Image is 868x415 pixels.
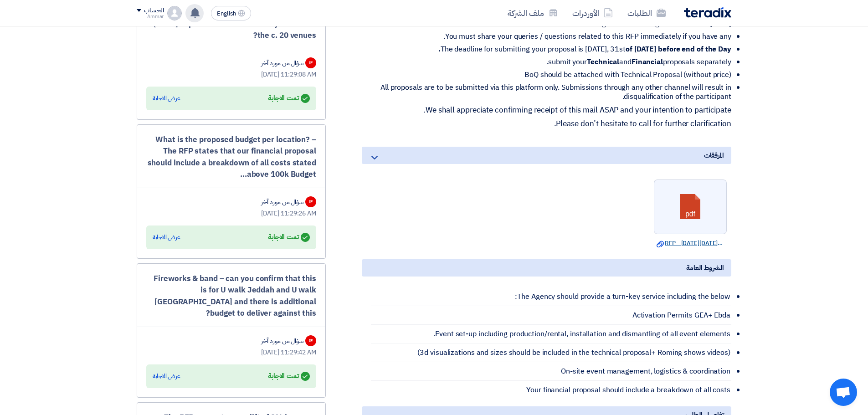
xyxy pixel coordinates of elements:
li: submit your and proposals separately. [369,57,731,67]
p: We shall appreciate confirming receipt of this mail ASAP and your intention to participate. [362,106,731,115]
button: English [211,6,251,20]
a: Open chat [830,379,857,406]
span: الشروط العامة [686,263,724,273]
div: What is the proposed budget per location? – The RFP states that our financial proposal should inc... [146,134,316,180]
li: The Agency should provide a turn-key service including the below: [371,287,731,306]
div: [DATE] 11:29:26 AM [146,209,316,218]
li: Event set-up including production/rental, installation and dismantling of all event elements. [371,325,731,343]
li: (3d visualizations and sizes should be included in the technical proposal+ Roming shows videos) [371,343,731,362]
div: [DATE] 11:29:42 AM [146,348,316,357]
div: IE [305,335,316,346]
strong: Financial [632,56,663,67]
strong: of [DATE] before end of the Day. [438,44,731,55]
div: Fireworks & band – can you confirm that this is for U walk Jeddah and U walk [GEOGRAPHIC_DATA] an... [146,273,316,319]
div: تمت الاجابة [268,92,310,105]
a: ملف الشركة [500,2,565,24]
li: All proposals are to be submitted via this platform only. Submissions through any other channel w... [369,83,731,101]
div: [DATE] 11:29:08 AM [146,70,316,79]
span: المرفقات [704,150,724,160]
div: سؤال من مورد آخر [261,197,303,207]
li: A confirmation email for receiving the RFP Package must be sent [DATE]. [369,19,731,28]
div: تمت الاجابة [268,370,310,383]
a: RFP__[DATE][DATE]__.pdf [657,239,724,248]
div: الحساب [144,7,164,15]
img: Teradix logo [684,7,731,18]
a: الطلبات [620,2,673,24]
p: Please don’t hesitate to call for further clarification. [362,119,731,128]
div: IE [305,57,316,68]
div: عرض الاجابة [153,372,180,381]
span: English [217,10,236,17]
div: سؤال من مورد آخر [261,58,303,68]
div: عرض الاجابة [153,94,180,103]
div: عرض الاجابة [153,233,180,242]
div: سؤال من مورد آخر [261,336,303,346]
a: الأوردرات [565,2,620,24]
li: You must share your queries / questions related to this RFP immediately if you have any. [369,32,731,41]
div: Ammar [137,14,164,19]
div: IE [305,196,316,207]
li: On-site event management, logistics & coordination [371,362,731,381]
li: BoQ should be attached with Technical Proposal (without price) [369,70,731,79]
strong: Technical [587,56,619,67]
img: profile_test.png [167,6,182,20]
li: Activation Permits GEA+ Ebda [371,306,731,325]
li: Your financial proposal should include a breakdown of all costs [371,381,731,399]
li: The deadline for submitting your proposal is [DATE], 31st [369,45,731,54]
div: تمت الاجابة [268,231,310,244]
